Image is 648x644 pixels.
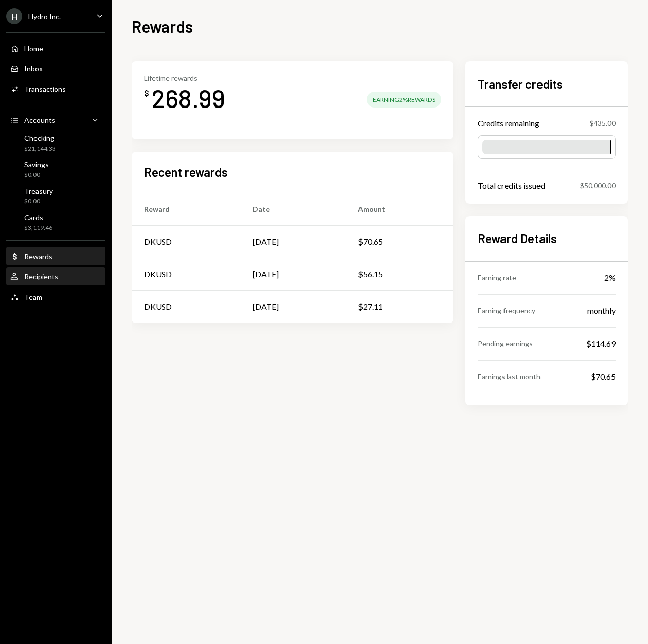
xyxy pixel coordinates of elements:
a: Cards$3,119.46 [6,210,105,234]
a: Recipients [6,267,105,285]
a: Home [6,39,105,57]
div: Home [24,44,43,53]
div: monthly [587,305,616,317]
th: Amount [346,193,453,226]
div: $114.69 [586,338,616,350]
div: Team [24,293,42,301]
td: $70.65 [346,226,453,258]
th: Date [240,193,346,226]
div: Recipients [24,272,58,281]
div: Total credits issued [478,180,545,192]
div: [DATE] [253,301,279,313]
div: $0.00 [24,171,49,180]
div: Treasury [24,187,53,195]
div: Checking [24,134,56,142]
td: DKUSD [132,226,240,258]
div: Inbox [24,64,43,73]
div: Hydro Inc. [28,12,61,21]
div: $0.00 [24,197,53,206]
td: $27.11 [346,291,453,323]
td: DKUSD [132,291,240,323]
a: Team [6,288,105,306]
a: Inbox [6,59,105,78]
div: Lifetime rewards [144,74,225,82]
div: [DATE] [253,268,279,280]
div: Savings [24,160,49,169]
div: Earning frequency [478,305,535,316]
div: Earning rate [478,272,516,283]
div: $435.00 [590,118,616,128]
div: Pending earnings [478,338,533,349]
a: Treasury$0.00 [6,184,105,208]
h1: Rewards [132,16,193,37]
td: $56.15 [346,258,453,291]
div: $3,119.46 [24,224,52,232]
div: H [6,8,22,24]
div: $70.65 [591,371,616,383]
a: Rewards [6,247,105,265]
div: $21,144.33 [24,145,56,153]
div: Cards [24,213,52,222]
td: DKUSD [132,258,240,291]
div: Rewards [24,252,52,261]
h2: Reward Details [478,230,616,247]
div: Earning 2% Rewards [367,92,441,108]
div: 2% [604,272,616,284]
a: Checking$21,144.33 [6,131,105,155]
div: [DATE] [253,236,279,248]
th: Reward [132,193,240,226]
a: Accounts [6,111,105,129]
div: 268.99 [151,82,225,114]
div: Earnings last month [478,371,541,382]
a: Transactions [6,80,105,98]
div: Accounts [24,116,55,124]
div: $ [144,88,149,98]
a: Savings$0.00 [6,157,105,182]
div: Transactions [24,85,66,93]
div: Credits remaining [478,117,539,129]
h2: Transfer credits [478,76,616,92]
div: $50,000.00 [580,180,616,191]
h2: Recent rewards [144,164,228,181]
